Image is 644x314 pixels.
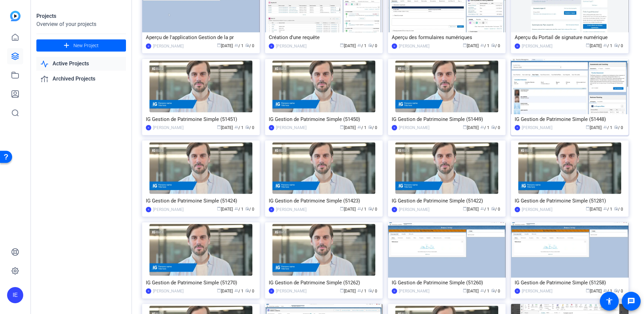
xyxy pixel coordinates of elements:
mat-icon: add [62,41,71,50]
div: IG Gestion de Patrimoine Simple (51281) [515,196,625,206]
span: group [357,43,361,47]
div: [PERSON_NAME] [276,206,307,213]
span: / 0 [368,125,377,130]
span: [DATE] [340,207,356,212]
span: radio [491,288,495,292]
div: IE [146,207,151,212]
span: radio [245,288,249,292]
div: [PERSON_NAME] [522,43,552,50]
div: Création d'une requête [269,32,379,42]
div: IG Gestion de Patrimoine Simple (51451) [146,114,256,124]
div: [PERSON_NAME] [522,288,552,294]
span: radio [614,207,618,211]
span: group [480,288,484,292]
span: / 0 [368,207,377,212]
span: radio [491,207,495,211]
span: calendar_today [217,288,221,292]
div: IG Gestion de Patrimoine Simple (51262) [269,278,379,288]
span: [DATE] [217,43,233,48]
span: calendar_today [463,207,467,211]
div: IG Gestion de Patrimoine Simple (51448) [515,114,625,124]
span: radio [368,288,372,292]
div: IE [146,288,151,294]
span: radio [614,288,618,292]
span: group [603,43,607,47]
span: / 1 [480,289,489,293]
div: Aperçu du Portail de signature numérique [515,32,625,42]
span: [DATE] [340,125,356,130]
span: radio [614,43,618,47]
div: Overview of your projects [36,20,126,28]
span: [DATE] [463,125,479,130]
span: [DATE] [463,207,479,212]
span: radio [245,43,249,47]
div: IG Gestion de Patrimoine Simple (51450) [269,114,379,124]
span: [DATE] [586,289,602,293]
span: / 0 [245,207,254,212]
span: calendar_today [217,125,221,129]
span: / 1 [603,207,612,212]
span: / 1 [357,125,366,130]
span: group [480,43,484,47]
div: IG Gestion de Patrimoine Simple (51424) [146,196,256,206]
span: / 1 [234,125,244,130]
span: [DATE] [463,289,479,293]
img: blue-gradient.svg [10,11,21,21]
span: calendar_today [586,207,590,211]
span: [DATE] [586,43,602,48]
span: / 0 [491,43,500,48]
span: / 1 [357,43,366,48]
span: / 0 [245,43,254,48]
div: [PERSON_NAME] [276,288,307,294]
span: / 1 [357,289,366,293]
div: IE [7,287,23,303]
div: IE [392,207,397,212]
span: radio [368,43,372,47]
span: radio [245,207,249,211]
span: [DATE] [586,207,602,212]
div: [PERSON_NAME] [276,43,307,50]
span: / 0 [368,289,377,293]
span: group [480,207,484,211]
span: radio [491,43,495,47]
div: [PERSON_NAME] [399,288,429,294]
div: IG Gestion de Patrimoine Simple (51260) [392,278,502,288]
div: IE [515,43,520,49]
span: / 1 [480,43,489,48]
div: Aperçu des formulaires numériques [392,32,502,42]
span: / 0 [491,207,500,212]
span: calendar_today [340,125,344,129]
div: [PERSON_NAME] [399,206,429,213]
a: Archived Projects [36,72,126,86]
span: [DATE] [586,125,602,130]
mat-icon: message [627,297,635,305]
span: group [603,207,607,211]
div: IG Gestion de Patrimoine Simple (51258) [515,278,625,288]
div: IE [269,207,274,212]
div: IG Gestion de Patrimoine Simple (51422) [392,196,502,206]
span: [DATE] [340,289,356,293]
span: / 1 [357,207,366,212]
div: IG Gestion de Patrimoine Simple (51449) [392,114,502,124]
span: calendar_today [217,43,221,47]
a: Active Projects [36,57,126,71]
div: IE [392,125,397,130]
div: [PERSON_NAME] [399,124,429,131]
span: group [357,207,361,211]
span: / 1 [603,125,612,130]
div: IE [392,288,397,294]
span: / 1 [234,43,244,48]
span: calendar_today [340,288,344,292]
span: group [234,43,238,47]
span: group [357,288,361,292]
div: IE [269,288,274,294]
span: / 1 [480,207,489,212]
span: [DATE] [217,289,233,293]
span: / 0 [614,289,623,293]
span: calendar_today [586,125,590,129]
button: New Project [36,39,126,52]
div: [PERSON_NAME] [276,124,307,131]
span: calendar_today [463,43,467,47]
span: New Project [73,42,99,49]
div: IE [269,43,274,49]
